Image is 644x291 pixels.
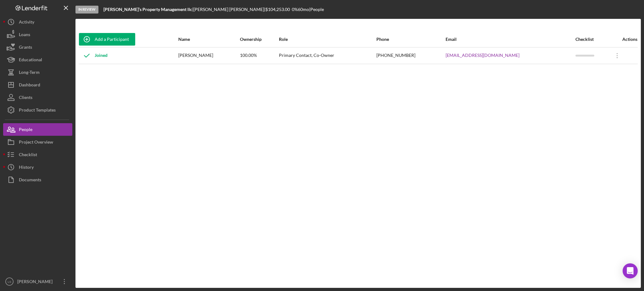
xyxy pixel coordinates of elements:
button: Project Overview [3,136,72,148]
div: Actions [609,37,637,42]
div: Checklist [575,37,609,42]
button: Checklist [3,148,72,161]
div: [PERSON_NAME] [178,48,240,63]
div: [PERSON_NAME] [PERSON_NAME] | [193,7,265,12]
div: People [19,123,32,137]
button: Dashboard [3,79,72,91]
button: Long-Term [3,66,72,79]
div: Documents [19,173,41,188]
b: [PERSON_NAME]’s Property Management llc [103,7,192,12]
div: Project Overview [19,136,53,150]
a: [EMAIL_ADDRESS][DOMAIN_NAME] [446,53,519,58]
text: LS [8,280,11,283]
div: Dashboard [19,79,40,93]
div: [PERSON_NAME] [16,275,57,289]
div: Checklist [19,148,37,162]
button: LS[PERSON_NAME] [3,275,72,288]
button: Add a Participant [79,33,135,46]
div: Long-Term [19,66,40,80]
button: Activity [3,16,72,28]
div: Educational [19,53,42,68]
div: 0 % [292,7,298,12]
div: In Review [75,6,98,14]
button: Educational [3,53,72,66]
div: History [19,161,34,175]
div: Role [279,37,376,42]
div: Clients [19,91,32,105]
button: Grants [3,41,72,53]
div: 100.00% [240,48,278,63]
div: Name [178,37,240,42]
div: Activity [19,16,34,30]
div: Grants [19,41,32,55]
button: Clients [3,91,72,104]
div: [PHONE_NUMBER] [376,48,445,63]
div: $104,253.00 [265,7,292,12]
button: Documents [3,173,72,186]
div: Phone [376,37,445,42]
button: Loans [3,28,72,41]
div: 60 mo [298,7,309,12]
div: | [103,7,193,12]
div: | People [309,7,324,12]
button: History [3,161,72,173]
div: Product Templates [19,104,56,118]
div: Add a Participant [95,33,129,46]
button: Product Templates [3,104,72,116]
div: Open Intercom Messenger [623,263,638,278]
div: Joined [79,48,108,63]
button: People [3,123,72,136]
div: Primary Contact, Co-Owner [279,48,376,63]
div: Loans [19,28,30,42]
div: Email [446,37,575,42]
div: Ownership [240,37,278,42]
